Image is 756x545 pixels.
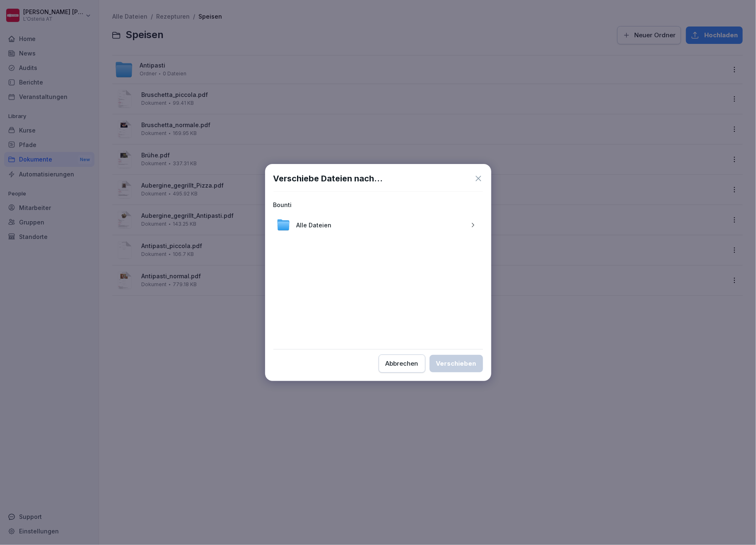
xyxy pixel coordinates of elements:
button: Verschieben [430,355,483,372]
div: Verschieben [436,359,476,368]
h1: Verschiebe Dateien nach… [273,172,383,185]
span: Alle Dateien [297,221,332,229]
div: Alle Dateien [273,215,483,235]
button: Abbrechen [379,354,425,373]
div: Abbrechen [386,359,418,368]
p: Bounti [273,202,292,209]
